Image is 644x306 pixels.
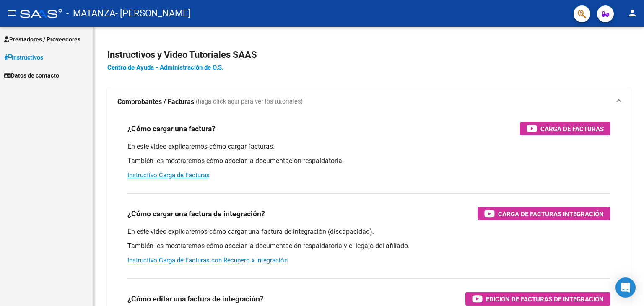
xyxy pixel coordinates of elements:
span: Edición de Facturas de integración [486,294,604,304]
a: Centro de Ayuda - Administración de O.S. [107,64,223,71]
div: Open Intercom Messenger [615,277,636,298]
span: - [PERSON_NAME] [115,4,191,23]
a: Instructivo Carga de Facturas [127,171,210,179]
p: También les mostraremos cómo asociar la documentación respaldatoria. [127,156,610,166]
p: En este video explicaremos cómo cargar una factura de integración (discapacidad). [127,227,610,236]
span: Carga de Facturas [540,124,604,134]
span: - MATANZA [66,4,115,23]
h3: ¿Cómo cargar una factura? [127,123,216,135]
mat-expansion-panel-header: Comprobantes / Facturas (haga click aquí para ver los tutoriales) [107,88,631,115]
span: Datos de contacto [4,71,59,80]
h2: Instructivos y Video Tutoriales SAAS [107,47,631,63]
a: Instructivo Carga de Facturas con Recupero x Integración [127,257,288,264]
strong: Comprobantes / Facturas [117,97,194,106]
span: Carga de Facturas Integración [498,209,604,219]
span: Instructivos [4,53,43,62]
h3: ¿Cómo editar una factura de integración? [127,293,264,305]
span: Prestadores / Proveedores [4,35,80,44]
mat-icon: menu [7,8,17,18]
span: (haga click aquí para ver los tutoriales) [196,97,303,106]
button: Edición de Facturas de integración [465,292,610,306]
p: También les mostraremos cómo asociar la documentación respaldatoria y el legajo del afiliado. [127,241,610,251]
h3: ¿Cómo cargar una factura de integración? [127,208,265,220]
button: Carga de Facturas Integración [478,207,610,220]
p: En este video explicaremos cómo cargar facturas. [127,142,610,151]
button: Carga de Facturas [520,122,610,135]
mat-icon: person [627,8,637,18]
